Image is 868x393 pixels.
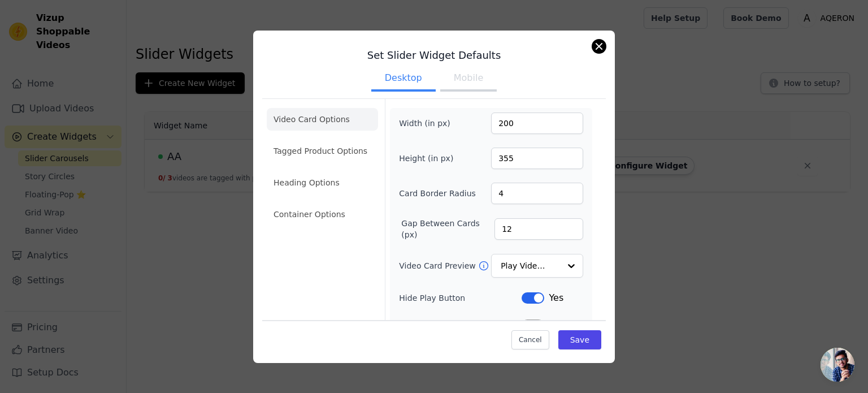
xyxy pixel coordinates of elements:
[511,330,549,349] button: Cancel
[821,348,854,382] div: Ανοιχτή συνομιλία
[267,108,378,131] li: Video Card Options
[399,153,461,164] label: Height (in px)
[592,40,606,53] button: Close modal
[371,67,436,92] button: Desktop
[549,318,561,332] span: No
[558,330,601,349] button: Save
[399,292,522,304] label: Hide Play Button
[262,49,606,62] h3: Set Slider Widget Defaults
[267,203,378,226] li: Container Options
[399,319,522,331] label: Hide Arrows
[440,67,497,92] button: Mobile
[399,118,461,129] label: Width (in px)
[267,171,378,194] li: Heading Options
[267,140,378,162] li: Tagged Product Options
[549,291,563,305] span: Yes
[399,260,478,271] label: Video Card Preview
[399,188,476,199] label: Card Border Radius
[401,218,494,240] label: Gap Between Cards (px)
